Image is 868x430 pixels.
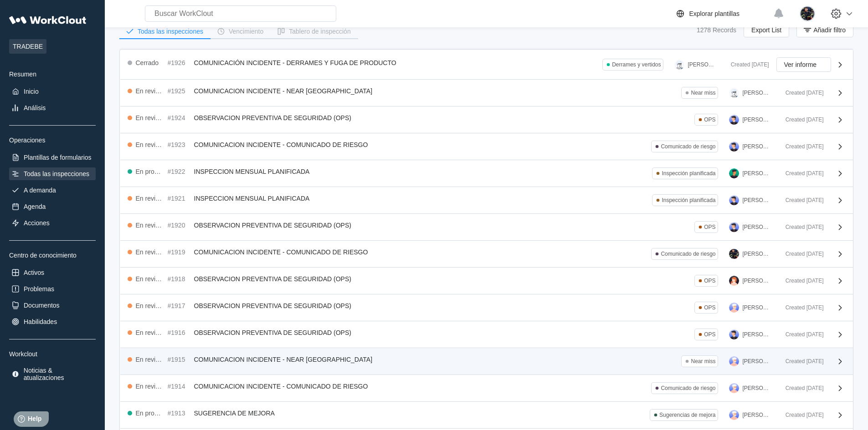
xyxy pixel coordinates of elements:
a: Acciones [9,217,96,229]
div: Created [DATE] [778,278,824,284]
div: Activos [24,269,44,276]
div: Centro de conocimiento [9,252,96,259]
img: 2a7a337f-28ec-44a9-9913-8eaa51124fce.jpg [800,6,815,21]
div: Created [DATE] [778,143,824,150]
div: OPS [704,116,715,123]
div: Created [DATE] [778,224,824,230]
div: #1919 [168,248,190,256]
img: user.png [729,168,739,178]
span: OBSERVACION PREVENTIVA DE SEGURIDAD (OPS) [194,302,351,309]
span: SUGERENCIA DE MEJORA [194,410,275,417]
span: INSPECCION MENSUAL PLANIFICADA [194,195,310,202]
div: Created [DATE] [778,170,824,177]
a: En revisión#1918OBSERVACION PREVENTIVA DE SEGURIDAD (OPS)OPS[PERSON_NAME]Created [DATE] [120,268,853,294]
div: En revisión [136,222,164,229]
a: En revisión#1921INSPECCION MENSUAL PLANIFICADAInspección planificada[PERSON_NAME]Created [DATE] [120,187,853,214]
div: En progreso [136,410,164,417]
div: Created [DATE] [778,90,824,96]
div: Comunicado de riesgo [661,385,715,391]
div: Created [DATE] [778,331,824,338]
div: #1913 [168,410,190,417]
a: En revisión#1919COMUNICACION INCIDENTE - COMUNICADO DE RIESGOComunicado de riesgo[PERSON_NAME]Cre... [120,241,853,268]
div: En revisión [136,356,164,363]
div: Inspección planificada [662,170,715,177]
button: Vencimiento [211,25,271,38]
div: #1917 [168,302,190,309]
div: Created [DATE] [778,358,824,364]
img: user-5.png [729,195,739,205]
a: En revisión#1916OBSERVACION PREVENTIVA DE SEGURIDAD (OPS)OPS[PERSON_NAME]Created [DATE] [120,321,853,348]
div: Agenda [24,203,46,210]
div: [PERSON_NAME] [743,331,771,338]
div: En revisión [136,302,164,309]
a: Inicio [9,85,96,98]
div: Comunicado de riesgo [661,251,715,257]
div: #1920 [168,222,190,229]
div: Inicio [24,88,39,95]
img: user-2.png [729,276,739,286]
div: En revisión [136,87,164,95]
img: user-5.png [729,222,739,232]
div: Created [DATE] [778,116,824,123]
img: user-3.png [729,303,739,313]
button: Ver informe [776,57,831,72]
div: Cerrado [136,59,159,66]
a: En revisión#1915COMUNICACION INCIDENTE - NEAR [GEOGRAPHIC_DATA]Near miss[PERSON_NAME]Created [DATE] [120,348,853,375]
div: #1916 [168,329,190,336]
span: OBSERVACION PREVENTIVA DE SEGURIDAD (OPS) [194,329,351,336]
a: En revisión#1920OBSERVACION PREVENTIVA DE SEGURIDAD (OPS)OPS[PERSON_NAME]Created [DATE] [120,214,853,241]
div: [PERSON_NAME] [743,170,771,177]
span: OBSERVACION PREVENTIVA DE SEGURIDAD (OPS) [194,114,351,121]
div: 1278 Records [697,26,736,34]
a: En progreso#1922INSPECCION MENSUAL PLANIFICADAInspección planificada[PERSON_NAME]Created [DATE] [120,160,853,187]
div: #1922 [168,168,190,175]
img: user-3.png [729,356,739,366]
div: [PERSON_NAME] [743,358,771,364]
div: Habilidades [24,318,57,325]
img: user-5.png [729,329,739,339]
a: Análisis [9,101,96,114]
button: Tablero de inspección [271,25,358,38]
img: user-3.png [729,383,739,393]
a: Cerrado#1926COMUNICACIÓN INCIDENTE - DERRAMES Y FUGA DE PRODUCTODerrames y vertidos[PERSON_NAME]C... [120,50,853,80]
div: Derrames y vertidos [612,61,661,68]
div: #1915 [168,356,190,363]
div: Sugerencias de mejora [659,412,715,418]
a: Explorar plantillas [675,8,769,19]
img: 2a7a337f-28ec-44a9-9913-8eaa51124fce.jpg [729,249,739,259]
a: En revisión#1917OBSERVACION PREVENTIVA DE SEGURIDAD (OPS)OPS[PERSON_NAME]Created [DATE] [120,294,853,321]
a: En revisión#1923COMUNICACION INCIDENTE - COMUNICADO DE RIESGOComunicado de riesgo[PERSON_NAME]Cre... [120,133,853,160]
div: #1921 [168,195,190,202]
div: Created [DATE] [778,251,824,257]
input: Buscar WorkClout [145,5,336,22]
div: Created [DATE] [778,412,824,418]
div: OPS [704,304,715,311]
button: Añadir filtro [796,23,853,37]
div: Documentos [24,302,60,309]
div: En revisión [136,329,164,336]
div: Noticias & atualizaciones [24,367,94,381]
div: Todas las inspecciones [138,28,203,35]
div: [PERSON_NAME] [743,278,771,284]
a: En revisión#1924OBSERVACION PREVENTIVA DE SEGURIDAD (OPS)OPS[PERSON_NAME]Created [DATE] [120,106,853,133]
div: #1924 [168,114,190,121]
div: Análisis [24,104,46,111]
div: En revisión [136,248,164,256]
a: En revisión#1925COMUNICACION INCIDENTE - NEAR [GEOGRAPHIC_DATA]Near miss[PERSON_NAME]Created [DATE] [120,80,853,106]
div: Vencimiento [229,28,263,35]
div: Tablero de inspección [289,28,350,35]
span: COMUNICACIÓN INCIDENTE - DERRAMES Y FUGA DE PRODUCTO [194,59,396,66]
div: Plantillas de formularios [24,154,92,161]
div: Created [DATE] [778,304,824,311]
div: En revisión [136,195,164,202]
span: OBSERVACION PREVENTIVA DE SEGURIDAD (OPS) [194,275,351,283]
a: Todas las inspecciones [9,167,96,180]
div: [PERSON_NAME] [743,224,771,230]
a: Activos [9,266,96,279]
img: user-5.png [729,115,739,125]
a: Habilidades [9,315,96,328]
div: #1923 [168,141,190,148]
div: Problemas [24,285,54,293]
a: En progreso#1913SUGERENCIA DE MEJORASugerencias de mejora[PERSON_NAME]Created [DATE] [120,402,853,429]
